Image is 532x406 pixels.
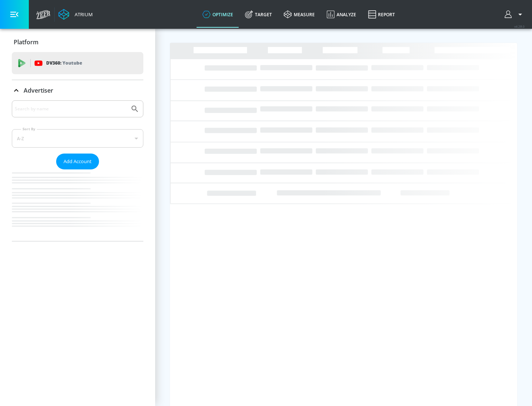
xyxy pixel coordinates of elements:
[12,52,143,74] div: DV360: Youtube
[362,1,401,28] a: Report
[197,1,239,28] a: optimize
[24,86,53,94] p: Advertiser
[15,104,127,114] input: Search by name
[12,100,143,241] div: Advertiser
[56,154,99,169] button: Add Account
[12,169,143,241] nav: list of Advertiser
[58,9,93,20] a: Atrium
[14,38,38,46] p: Platform
[278,1,321,28] a: measure
[12,32,143,52] div: Platform
[64,157,92,166] span: Add Account
[239,1,278,28] a: Target
[12,129,143,148] div: A-Z
[21,127,37,131] label: Sort By
[321,1,362,28] a: Analyze
[46,59,82,67] p: DV360:
[12,80,143,101] div: Advertiser
[514,24,525,28] span: v 4.28.0
[62,59,82,67] p: Youtube
[72,11,93,18] div: Atrium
